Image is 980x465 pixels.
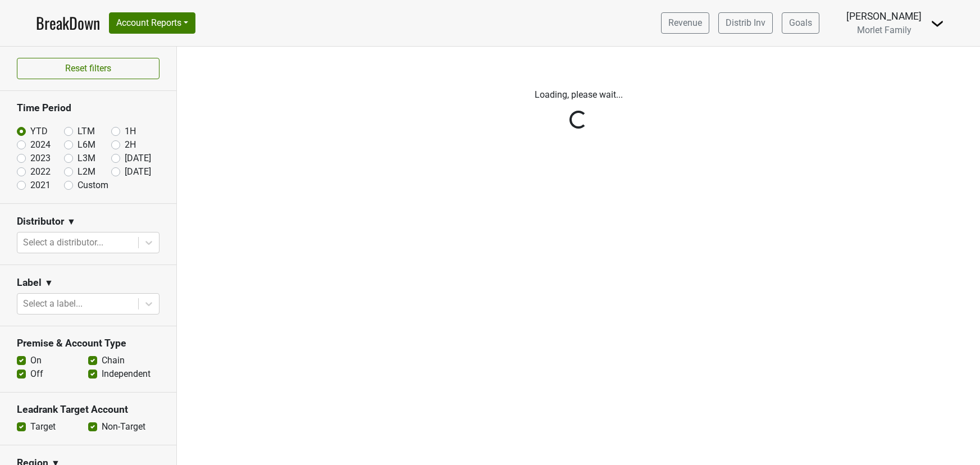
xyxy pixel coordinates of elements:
a: Revenue [661,12,709,34]
a: Distrib Inv [718,12,773,34]
button: Account Reports [109,12,195,34]
img: Dropdown Menu [931,17,944,30]
a: BreakDown [36,11,100,35]
a: Goals [782,12,819,34]
div: [PERSON_NAME] [846,9,922,24]
span: Morlet Family [857,25,911,35]
p: Loading, please wait... [267,88,890,102]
